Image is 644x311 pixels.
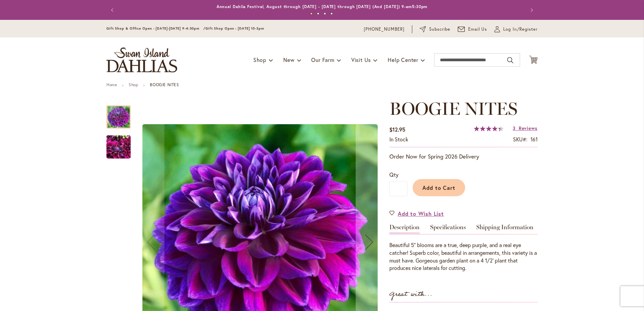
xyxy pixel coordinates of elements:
[519,125,538,131] span: Reviews
[398,210,444,217] span: Add to Wish List
[106,47,177,72] a: store logo
[311,56,334,63] span: Our Farm
[205,26,264,31] span: Gift Shop Open - [DATE] 10-3pm
[283,56,294,63] span: New
[530,136,538,143] div: 161
[420,26,450,33] a: Subscribe
[524,3,538,17] button: Next
[317,12,319,15] button: 2 of 4
[413,179,465,196] button: Add to Cart
[503,26,538,33] span: Log In/Register
[468,26,487,33] span: Email Us
[474,126,504,131] div: 89%
[430,224,466,234] a: Specifications
[106,99,137,129] div: BOOGIE NITES
[310,12,313,15] button: 1 of 4
[389,171,398,178] span: Qty
[217,4,428,9] a: Annual Dahlia Festival, August through [DATE] - [DATE] through [DATE] (And [DATE]) 9-am5:30pm
[389,210,444,217] a: Add to Wish List
[106,131,131,163] img: BOOGIE NITES
[513,125,516,131] span: 3
[389,289,432,300] strong: Great with...
[389,98,517,119] span: BOOGIE NITES
[513,136,527,143] strong: SKU
[389,126,405,133] span: $12.95
[389,224,420,234] a: Description
[429,26,450,33] span: Subscribe
[513,125,538,131] a: 3 Reviews
[364,26,405,33] a: [PHONE_NUMBER]
[389,241,538,272] div: Beautiful 5” blooms are a true, deep purple, and a real eye catcher! Superb color, beautiful in a...
[458,26,487,33] a: Email Us
[253,56,266,63] span: Shop
[106,3,120,17] button: Previous
[389,136,408,143] div: Availability
[494,26,538,33] a: Log In/Register
[330,12,333,15] button: 4 of 4
[106,26,205,31] span: Gift Shop & Office Open - [DATE]-[DATE] 9-4:30pm /
[422,184,456,191] span: Add to Cart
[476,224,534,234] a: Shipping Information
[389,224,538,272] div: Detailed Product Info
[150,82,179,87] strong: BOOGIE NITES
[389,152,538,161] p: Order Now for Spring 2026 Delivery
[389,136,408,143] span: In stock
[388,56,418,63] span: Help Center
[106,129,131,159] div: BOOGIE NITES
[129,82,138,87] a: Shop
[351,56,371,63] span: Visit Us
[106,82,117,87] a: Home
[324,12,326,15] button: 3 of 4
